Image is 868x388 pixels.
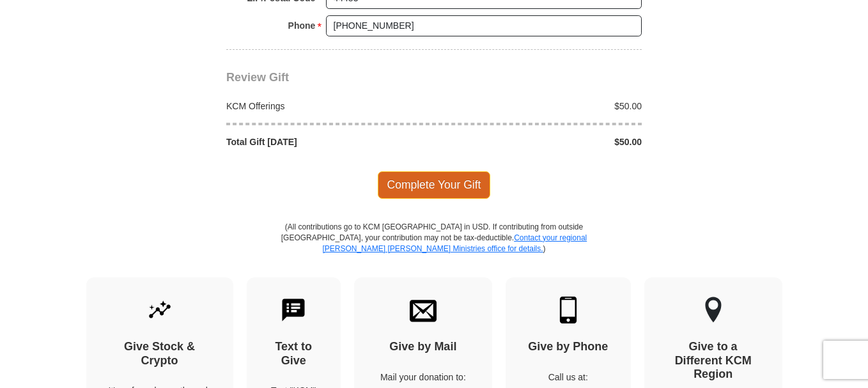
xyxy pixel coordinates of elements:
[528,371,608,384] p: Call us at:
[280,297,307,323] img: text-to-give.svg
[376,371,470,384] p: Mail your donation to:
[220,136,435,148] div: Total Gift [DATE]
[288,17,316,35] strong: Phone
[555,297,582,323] img: mobile.svg
[109,340,211,368] h4: Give Stock & Crypto
[220,100,435,113] div: KCM Offerings
[410,297,437,323] img: envelope.svg
[434,136,649,148] div: $50.00
[226,71,289,84] span: Review Gift
[528,340,608,354] h4: Give by Phone
[281,222,587,277] p: (All contributions go to KCM [GEOGRAPHIC_DATA] in USD. If contributing from outside [GEOGRAPHIC_D...
[667,340,760,382] h4: Give to a Different KCM Region
[434,100,649,113] div: $50.00
[704,297,722,323] img: other-region
[146,297,173,323] img: give-by-stock.svg
[269,340,319,368] h4: Text to Give
[376,340,470,354] h4: Give by Mail
[378,171,491,198] span: Complete Your Gift
[322,233,587,253] a: Contact your regional [PERSON_NAME] [PERSON_NAME] Ministries office for details.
